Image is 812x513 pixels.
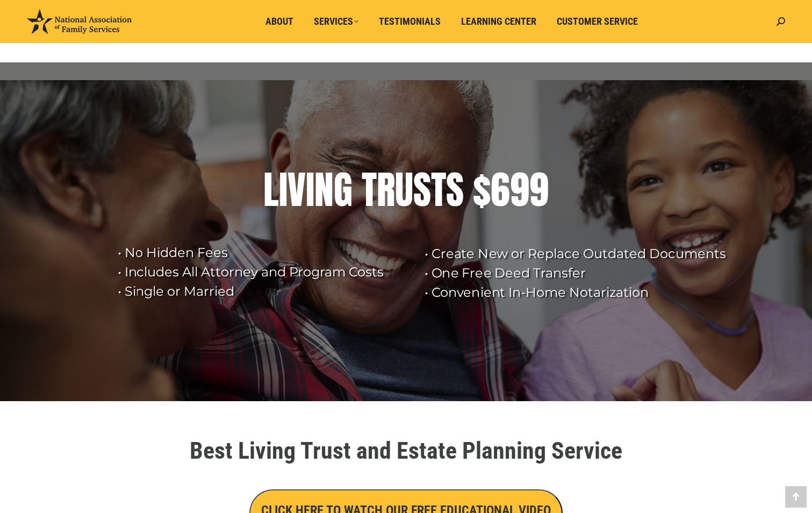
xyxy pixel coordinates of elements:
rs-layer: • Create New or Replace Outdated Documents • One Free Deed Transfer • Convenient In-Home Notariza... [425,244,736,302]
div: 6 [491,168,510,211]
span: About [265,16,293,27]
div: V [288,168,306,211]
span: Customer Service [557,16,638,27]
div: G [334,168,353,211]
iframe: Tidio Chat [622,444,807,494]
div: $ [473,168,491,211]
div: S [413,168,431,211]
div: T [431,168,446,211]
h1: Best Living Trust and Estate Planning Service [105,439,707,462]
span: Services [314,16,358,27]
div: 9 [510,168,529,211]
div: R [377,168,395,211]
a: About [258,11,301,32]
div: U [395,168,413,211]
div: S [446,168,464,211]
span: Testimonials [379,16,441,27]
div: T [362,168,377,211]
a: Testimonials [371,11,448,32]
a: Customer Service [549,11,645,32]
rs-layer: • No Hidden Fees • Includes All Attorney and Program Costs • Single or Married [118,243,411,301]
div: I [306,168,314,211]
div: 9 [529,168,549,211]
div: I [279,168,288,211]
div: N [314,168,334,211]
a: Learning Center [454,11,544,32]
span: Learning Center [461,16,536,27]
div: L [263,168,279,211]
img: National Association of Family Services [27,9,132,34]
